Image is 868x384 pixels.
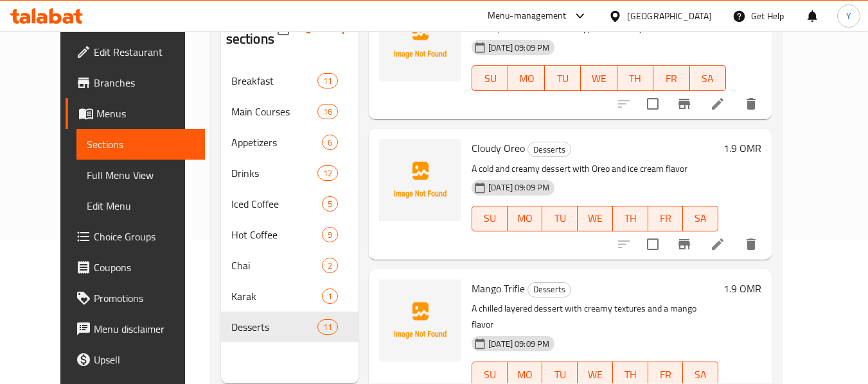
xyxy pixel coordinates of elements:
p: A chilled layered dessert with creamy textures and a mango flavor [472,301,718,333]
button: MO [508,65,544,91]
span: Edit Restaurant [94,44,195,60]
a: Sections [76,129,206,160]
div: Appetizers6 [221,127,359,158]
button: SU [472,65,508,91]
span: SU [477,69,503,88]
div: items [322,196,338,212]
div: Breakfast11 [221,65,359,96]
span: SA [688,209,713,228]
span: Appetizers [231,135,322,150]
div: Menu-management [488,8,567,24]
span: Sections [87,137,195,152]
span: SU [477,365,502,384]
h2: Menu sections [226,10,278,49]
span: Main Courses [231,104,317,119]
span: FR [653,365,678,384]
span: Drinks [231,165,317,181]
span: Branches [94,75,195,90]
a: Promotions [66,283,206,313]
span: WE [583,365,608,384]
a: Edit menu item [710,96,725,112]
span: Y [846,9,851,23]
span: Choice Groups [94,229,195,244]
span: Select to update [639,231,666,258]
span: Karak [231,288,322,304]
button: TU [542,206,578,231]
a: Edit Menu [76,190,206,221]
span: MO [513,209,538,228]
span: Cloudy Oreo [472,138,525,158]
button: MO [508,206,543,231]
span: MO [513,69,539,88]
div: Desserts [527,282,571,297]
span: [DATE] 09:09 PM [483,42,554,54]
span: 12 [318,167,337,179]
span: TU [547,209,572,228]
div: Main Courses16 [221,96,359,127]
span: Desserts [231,319,317,335]
span: Upsell [94,352,195,367]
a: Choice Groups [66,221,206,252]
span: Menus [96,106,195,121]
a: Coupons [66,252,206,283]
div: Karak1 [221,281,359,312]
div: Chai2 [221,250,359,281]
span: SA [695,69,721,88]
div: items [322,258,338,273]
button: TH [613,206,648,231]
img: Cloudy Oreo [379,139,461,221]
span: Iced Coffee [231,196,322,212]
button: Branch-specific-item [669,88,700,119]
span: 11 [318,321,337,333]
button: SA [683,206,718,231]
div: items [322,227,338,242]
span: SA [688,365,713,384]
span: 2 [323,260,337,272]
button: SU [472,206,508,231]
a: Edit menu item [710,237,725,252]
span: Desserts [528,142,571,157]
span: [DATE] 09:09 PM [483,181,554,194]
span: 5 [323,198,337,210]
span: TH [623,69,648,88]
button: TU [545,65,581,91]
span: Hot Coffee [231,227,322,242]
span: SU [477,209,502,228]
div: Desserts [527,142,571,157]
span: Full Menu View [87,167,195,183]
div: Drinks12 [221,158,359,188]
button: TH [617,65,653,91]
span: TH [618,365,643,384]
span: Chai [231,258,322,273]
img: Mango Trifle [379,280,461,362]
span: Desserts [528,282,571,297]
h6: 1.9 OMR [723,280,761,297]
div: Hot Coffee9 [221,219,359,250]
span: WE [586,69,612,88]
div: items [317,165,338,181]
div: items [317,73,338,88]
button: FR [648,206,684,231]
button: WE [581,65,617,91]
span: Breakfast [231,73,317,88]
span: TU [550,69,576,88]
span: 1 [323,290,337,303]
a: Edit Restaurant [66,37,206,67]
button: SA [690,65,726,91]
span: Promotions [94,290,195,306]
a: Full Menu View [76,160,206,190]
button: WE [578,206,613,231]
span: FR [653,209,678,228]
button: FR [653,65,689,91]
a: Menus [66,98,206,129]
a: Branches [66,67,206,98]
span: FR [659,69,684,88]
div: items [322,135,338,150]
span: Edit Menu [87,198,195,213]
a: Menu disclaimer [66,313,206,344]
span: 9 [323,229,337,241]
button: delete [736,88,766,119]
div: items [322,288,338,304]
span: MO [513,365,538,384]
